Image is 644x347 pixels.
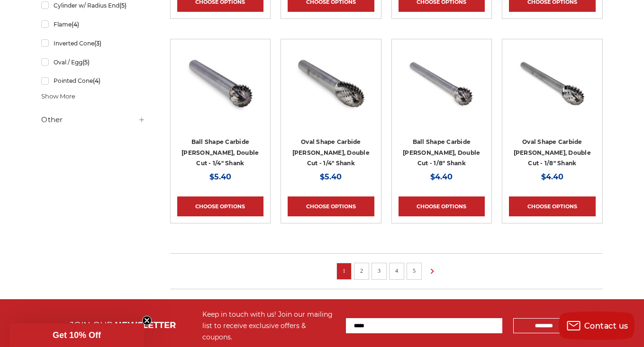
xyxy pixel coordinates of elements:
a: Pointed Cone [41,72,145,89]
span: (4) [93,77,100,84]
a: 4 [392,266,401,276]
a: 1 [339,266,349,276]
img: Egg shape carbide bur 1/4" shank [293,46,369,122]
a: Flame [41,16,145,33]
img: ball shape carbide bur 1/4" shank [182,46,258,122]
img: CBSD-51D ball shape carbide burr 1/8" shank [404,46,480,122]
span: Contact us [584,321,628,330]
span: $5.40 [209,172,231,181]
a: Choose Options [288,196,374,216]
span: $4.40 [430,172,453,181]
a: 5 [409,266,419,276]
a: Ball Shape Carbide [PERSON_NAME], Double Cut - 1/8" Shank [403,138,480,167]
span: Get 10% Off [53,330,101,340]
span: (5) [82,59,90,66]
a: Ball Shape Carbide [PERSON_NAME], Double Cut - 1/4" Shank [181,138,259,167]
span: Show More [41,92,75,101]
span: (4) [72,21,79,28]
span: (3) [94,40,101,47]
a: ball shape carbide bur 1/4" shank [177,46,264,133]
button: Close teaser [142,316,152,325]
h5: Other [41,114,145,125]
img: oval shape tungsten carbide burrCBSE-51D oval/egg shape carbide burr 1/8" shank [514,46,590,122]
a: CBSD-51D ball shape carbide burr 1/8" shank [399,46,485,133]
span: NEWSLETTER [115,320,176,330]
span: $4.40 [541,172,563,181]
span: JOIN OUR [70,320,113,330]
a: Oval / Egg [41,54,145,71]
button: Contact us [559,311,635,340]
div: Get 10% OffClose teaser [9,323,144,347]
a: 3 [374,266,384,276]
span: $5.40 [320,172,342,181]
a: Oval Shape Carbide [PERSON_NAME], Double Cut - 1/4" Shank [292,138,370,167]
span: (5) [119,2,127,9]
a: Oval Shape Carbide [PERSON_NAME], Double Cut - 1/8" Shank [514,138,591,167]
a: oval shape tungsten carbide burrCBSE-51D oval/egg shape carbide burr 1/8" shank [509,46,596,133]
a: Choose Options [177,196,264,216]
a: Choose Options [509,196,596,216]
a: Egg shape carbide bur 1/4" shank [288,46,374,133]
div: Keep in touch with us! Join our mailing list to receive exclusive offers & coupons. [202,309,336,343]
a: Inverted Cone [41,35,145,52]
a: Choose Options [399,196,485,216]
a: 2 [357,266,366,276]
